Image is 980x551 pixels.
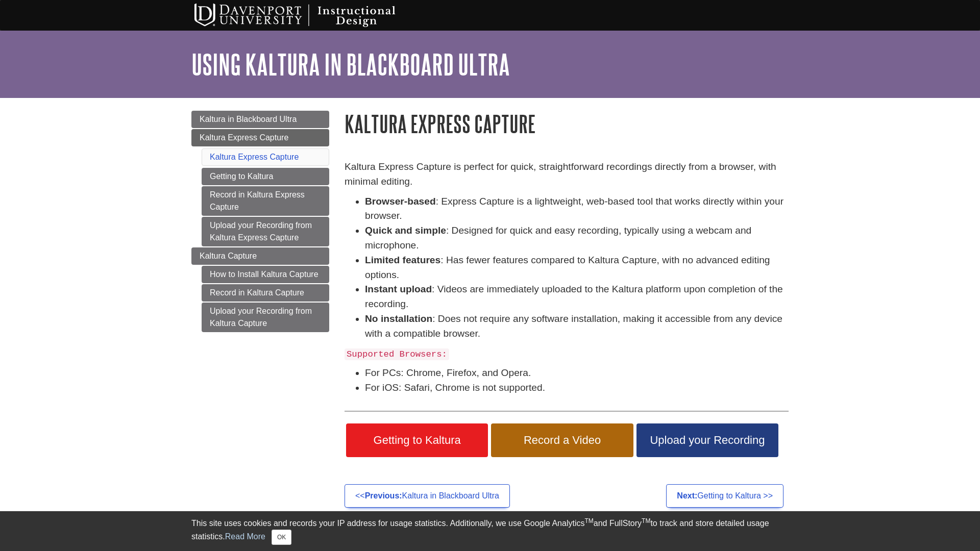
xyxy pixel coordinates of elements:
[365,253,789,283] li: : Has fewer features compared to Kaltura Capture, with no advanced editing options.
[345,111,789,137] h1: Kaltura Express Capture
[191,111,329,332] div: Guide Page Menu
[345,348,449,360] code: Supported Browsers:
[202,266,329,283] a: How to Install Kaltura Capture
[636,423,778,457] a: Upload your Recording
[365,255,440,265] strong: Limited features
[200,252,257,260] span: Kaltura Capture
[191,247,329,265] a: Kaltura Capture
[365,282,789,312] li: : Videos are immediately uploaded to the Kaltura platform upon completion of the recording.
[202,303,329,332] a: Upload your Recording from Kaltura Capture
[210,153,299,161] a: Kaltura Express Capture
[202,217,329,246] a: Upload your Recording from Kaltura Express Capture
[365,225,446,236] strong: Quick and simple
[491,423,633,457] a: Record a Video
[346,423,488,457] a: Getting to Kaltura
[644,434,771,447] span: Upload your Recording
[365,381,789,395] li: For iOS: Safari, Chrome is not supported.
[666,484,783,508] a: Next:Getting to Kaltura >>
[365,223,789,253] li: : Designed for quick and easy recording, typically using a webcam and microphone.
[225,532,265,541] a: Read More
[642,517,650,524] sup: TM
[191,129,329,146] a: Kaltura Express Capture
[365,313,432,324] strong: No installation
[365,366,789,381] li: For PCs: Chrome, Firefox, and Opera.
[499,434,625,447] span: Record a Video
[365,284,432,294] strong: Instant upload
[365,491,402,500] strong: Previous:
[365,196,436,207] strong: Browser-based
[584,517,593,524] sup: TM
[191,111,329,128] a: Kaltura in Blackboard Ultra
[191,517,789,545] div: This site uses cookies and records your IP address for usage statistics. Additionally, we use Goo...
[677,491,697,500] strong: Next:
[200,133,288,142] span: Kaltura Express Capture
[186,3,431,28] img: Davenport University Instructional Design
[345,160,789,189] p: Kaltura Express Capture is perfect for quick, straightforward recordings directly from a browser,...
[202,284,329,302] a: Record in Kaltura Capture
[202,168,329,185] a: Getting to Kaltura
[272,530,291,545] button: Close
[365,194,789,224] li: : Express Capture is a lightweight, web-based tool that works directly within your browser.
[202,186,329,216] a: Record in Kaltura Express Capture
[200,115,297,123] span: Kaltura in Blackboard Ultra
[354,434,480,447] span: Getting to Kaltura
[191,48,510,80] a: Using Kaltura in Blackboard Ultra
[365,312,789,341] li: : Does not require any software installation, making it accessible from any device with a compati...
[345,484,510,508] a: <<Previous:Kaltura in Blackboard Ultra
